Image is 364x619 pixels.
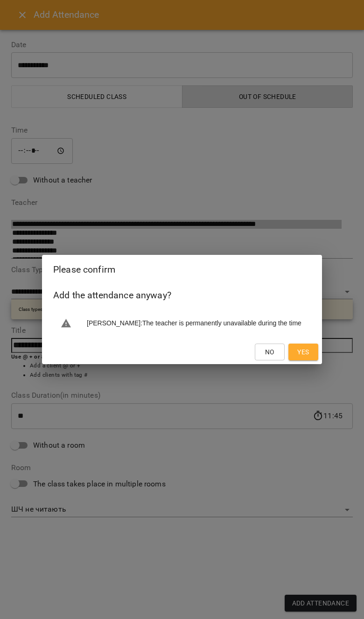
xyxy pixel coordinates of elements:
[288,344,318,360] button: Yes
[297,346,309,358] span: Yes
[265,346,274,358] span: No
[255,344,285,360] button: No
[53,262,311,277] h2: Please confirm
[53,314,311,333] li: [PERSON_NAME] : The teacher is permanently unavailable during the time
[53,288,311,302] h6: Add the attendance anyway?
